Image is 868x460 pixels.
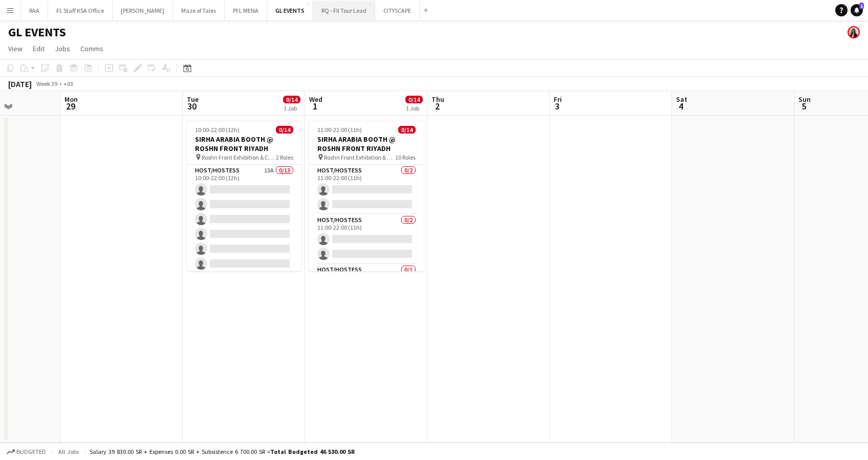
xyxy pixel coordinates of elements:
[309,135,424,153] h3: SIRHA ARABIA BOOTH @ ROSHN FRONT RIYADH
[308,100,322,112] span: 1
[202,154,276,161] span: Roshn Front Exhibition & Conference Center - [GEOGRAPHIC_DATA]
[51,42,74,55] a: Jobs
[8,79,32,89] div: [DATE]
[34,80,59,87] span: Week 39
[276,126,293,134] span: 0/14
[552,100,562,112] span: 3
[56,448,81,455] span: All jobs
[284,104,300,112] div: 1 Job
[187,95,199,104] span: Tue
[675,100,687,112] span: 4
[309,95,322,104] span: Wed
[76,42,107,55] a: Comms
[798,95,811,104] span: Sun
[8,44,23,53] span: View
[80,44,103,53] span: Comms
[431,95,444,104] span: Thu
[398,126,416,134] span: 0/14
[430,100,444,112] span: 2
[173,1,225,20] button: Maze of Tales
[225,1,267,20] button: PFL MENA
[851,4,863,16] a: 1
[185,100,199,112] span: 30
[33,44,45,53] span: Edit
[63,80,73,87] div: +03
[309,165,424,214] app-card-role: Host/Hostess0/211:00-22:00 (11h)
[29,42,49,55] a: Edit
[55,44,70,53] span: Jobs
[309,264,424,299] app-card-role: Host/Hostess0/1
[195,126,240,134] span: 10:00-22:00 (12h)
[64,95,78,104] span: Mon
[313,1,375,20] button: RQ - FII Tour Lead
[283,96,300,103] span: 0/14
[187,120,301,271] app-job-card: 10:00-22:00 (12h)0/14SIRHA ARABIA BOOTH @ ROSHN FRONT RIYADH Roshn Front Exhibition & Conference ...
[187,165,301,378] app-card-role: Host/Hostess13A0/1310:00-22:00 (12h)
[187,135,301,153] h3: SIRHA ARABIA BOOTH @ ROSHN FRONT RIYADH
[797,100,811,112] span: 5
[113,1,173,20] button: [PERSON_NAME]
[309,214,424,264] app-card-role: Host/Hostess0/211:00-22:00 (11h)
[48,1,113,20] button: FL Staff KSA Office
[406,104,422,112] div: 1 Job
[395,154,416,161] span: 10 Roles
[90,448,355,455] div: Salary 39 830.00 SR + Expenses 0.00 SR + Subsistence 6 700.00 SR =
[859,3,864,9] span: 1
[848,26,860,38] app-user-avatar: Ala Khairalla
[4,42,27,55] a: View
[676,95,687,104] span: Sat
[267,1,313,20] button: GL EVENTS
[8,25,66,40] h1: GL EVENTS
[554,95,562,104] span: Fri
[317,126,362,134] span: 11:00-22:00 (11h)
[309,120,424,271] app-job-card: 11:00-22:00 (11h)0/14SIRHA ARABIA BOOTH @ ROSHN FRONT RIYADH Roshn Front Exhibition & Conference ...
[21,1,48,20] button: RAA
[270,448,355,455] span: Total Budgeted 46 530.00 SR
[16,448,46,455] span: Budgeted
[63,100,78,112] span: 29
[405,96,423,103] span: 0/14
[276,154,293,161] span: 2 Roles
[5,446,48,457] button: Budgeted
[375,1,420,20] button: CITYSCAPE
[324,154,395,161] span: Roshn Front Exhibition & Conference Center - [GEOGRAPHIC_DATA]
